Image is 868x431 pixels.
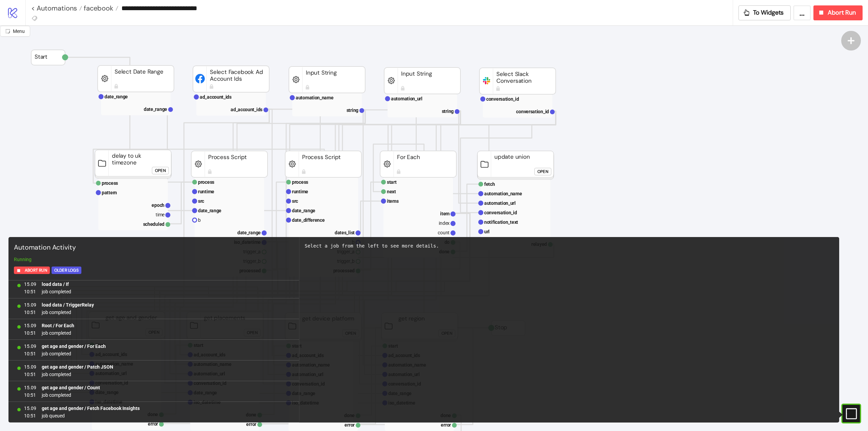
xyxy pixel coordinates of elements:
span: job completed [42,391,100,399]
span: 15.09 [24,405,36,412]
div: Open [537,168,548,176]
b: Root / For Each [42,323,74,328]
text: epoch [152,202,164,208]
span: 10:51 [24,371,36,378]
text: src [292,198,298,204]
text: count [438,230,450,235]
text: automation_name [296,95,334,100]
text: b [198,217,201,223]
span: facebook [82,4,113,13]
span: job completed [42,329,74,337]
div: Select a job from the left to see more details. [305,242,834,250]
span: 10:51 [24,288,36,295]
text: conversation_id [484,210,517,215]
a: facebook [82,5,118,12]
text: notification_text [484,219,518,225]
text: ad_account_ids [231,107,262,112]
span: 15.09 [24,322,36,329]
text: string [347,107,359,113]
span: 15.09 [24,301,36,309]
text: runtime [198,189,214,194]
button: Abort Run [813,5,863,20]
span: To Widgets [753,9,784,17]
b: get age and gender / Fetch Facebook Insights [42,406,140,411]
text: ad_account_ids [200,94,232,100]
b: load data / TriggerRelay [42,302,94,308]
button: Older Logs [52,267,81,274]
span: Abort Run [828,9,856,17]
text: dates_list [335,230,355,235]
span: 15.09 [24,384,36,391]
span: Menu [13,28,25,34]
text: src [198,198,204,204]
a: < Automations [31,5,82,12]
text: url [484,229,490,234]
text: date_difference [292,217,325,223]
b: get age and gender / Count [42,385,100,390]
span: 15.09 [24,363,36,371]
b: get age and gender / For Each [42,344,106,349]
text: process [102,180,118,186]
button: Abort Run [14,267,50,274]
span: 15.09 [24,280,36,288]
span: 10:51 [24,350,36,357]
text: automation_url [484,200,516,206]
text: date_range [104,94,128,99]
b: load data / If [42,281,69,287]
span: Abort Run [25,267,47,274]
span: job completed [42,371,113,378]
button: Open [534,168,551,175]
text: start [387,179,397,185]
text: item [440,211,450,216]
text: string [442,109,454,114]
div: Running [11,256,296,263]
text: date_range [292,208,315,213]
text: date_range [198,208,221,213]
text: process [198,179,214,185]
div: Older Logs [54,267,79,274]
text: conversation_id [516,109,549,114]
text: time [156,212,164,217]
text: runtime [292,189,308,194]
span: job queued [42,412,140,419]
button: To Widgets [738,5,791,20]
span: 15.09 [24,342,36,350]
span: radius-bottomright [5,29,10,34]
button: ... [793,5,811,20]
span: 10:51 [24,391,36,399]
span: 10:51 [24,309,36,316]
span: 10:51 [24,412,36,419]
button: Open [152,167,169,174]
text: fetch [484,181,495,187]
div: Open [155,167,166,175]
span: job completed [42,350,106,357]
text: automation_name [484,191,522,196]
text: automation_url [391,96,422,101]
text: pattern [102,190,117,195]
text: conversation_id [486,96,519,102]
text: date_range [144,106,167,112]
span: 10:51 [24,329,36,337]
text: items [387,198,399,204]
span: job completed [42,309,94,316]
span: job completed [42,288,71,295]
text: next [387,189,396,194]
b: get age and gender / Patch JSON [42,364,113,370]
text: index [439,220,450,226]
text: process [292,179,308,185]
div: Automation Activity [11,240,296,256]
text: date_range [237,230,261,235]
